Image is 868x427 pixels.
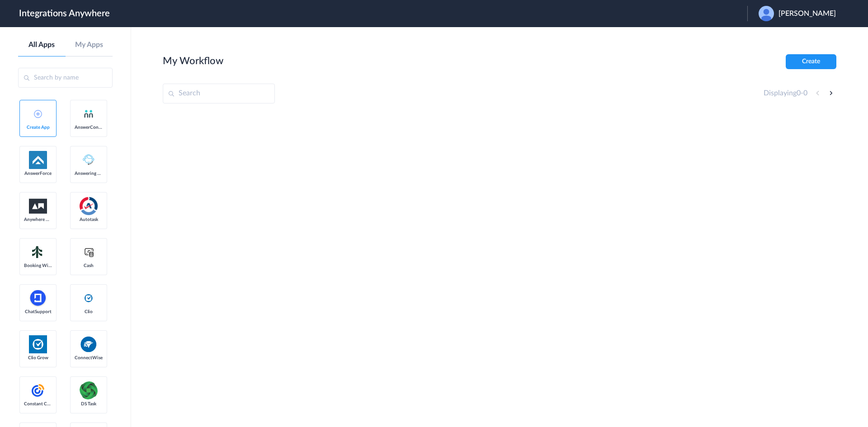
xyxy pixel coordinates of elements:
[29,151,47,169] img: af-app-logo.svg
[29,289,47,307] img: chatsupport-icon.svg
[24,125,52,130] span: Create App
[797,89,801,97] span: 0
[75,125,103,130] span: AnswerConnect
[29,381,47,399] img: constant-contact.svg
[75,217,103,222] span: Autotask
[80,335,98,353] img: connectwise.png
[18,41,66,49] a: All Apps
[24,309,52,314] span: ChatSupport
[75,355,103,361] span: ConnectWise
[75,263,103,268] span: Cash
[80,381,98,399] img: distributedSource.png
[83,293,94,304] img: clio-logo.svg
[34,110,42,118] img: add-icon.svg
[24,263,52,268] span: Booking Widget
[24,217,52,222] span: Anywhere Works
[75,401,103,407] span: DS Task
[80,151,98,169] img: Answering_service.png
[803,89,807,97] span: 0
[764,89,807,98] h4: Displaying -
[80,197,98,215] img: autotask.png
[163,84,275,103] input: Search
[66,41,113,49] a: My Apps
[75,171,103,176] span: Answering Service
[29,244,47,260] img: Setmore_Logo.svg
[786,54,836,69] button: Create
[29,335,47,353] img: Clio.jpg
[24,355,52,361] span: Clio Grow
[83,247,94,258] img: cash-logo.svg
[778,9,836,18] span: [PERSON_NAME]
[759,6,774,21] img: user.png
[19,8,110,19] h1: Integrations Anywhere
[29,199,47,214] img: aww.png
[24,401,52,407] span: Constant Contact
[163,55,223,67] h2: My Workflow
[75,309,103,314] span: Clio
[18,68,113,88] input: Search by name
[83,108,94,119] img: answerconnect-logo.svg
[24,171,52,176] span: AnswerForce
